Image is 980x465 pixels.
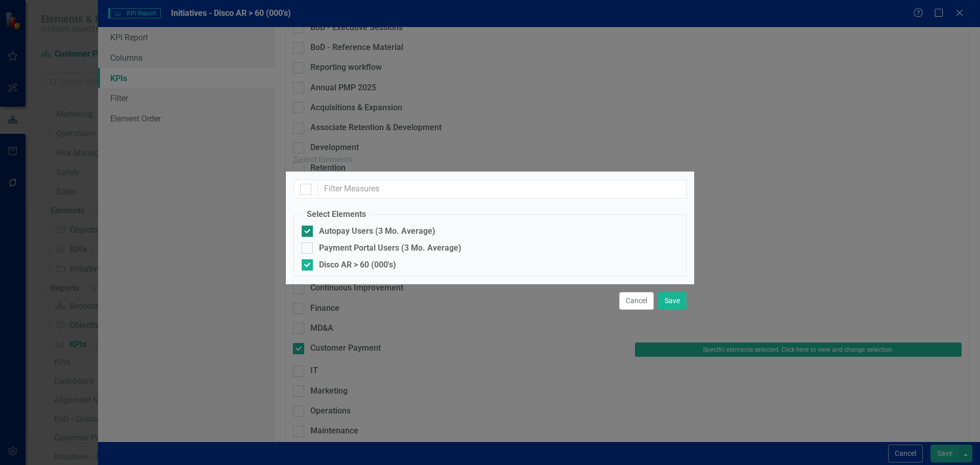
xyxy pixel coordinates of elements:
div: Payment Portal Users (3 Mo. Average) [319,242,461,254]
div: Autopay Users (3 Mo. Average) [319,226,435,237]
input: Filter Measures [317,180,687,199]
div: Select Elements [293,155,353,164]
button: Cancel [619,292,654,310]
legend: Select Elements [302,209,371,221]
div: Disco AR > 60 (000's) [319,259,396,271]
button: Save [658,292,687,310]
